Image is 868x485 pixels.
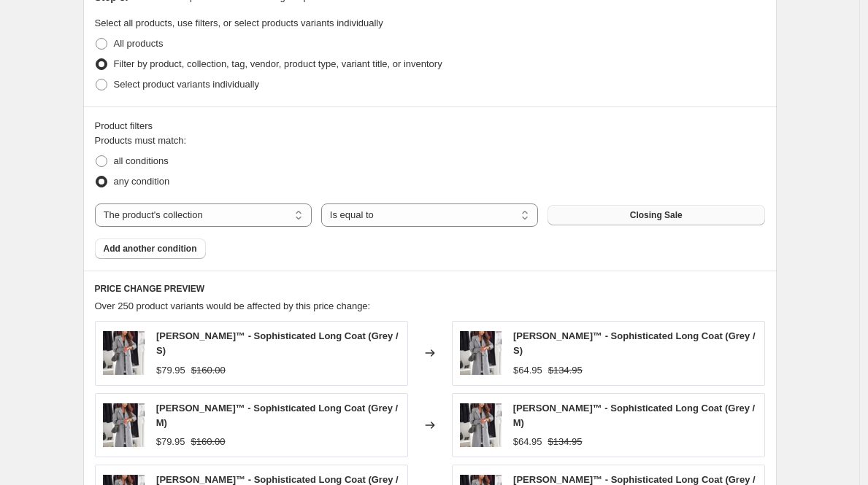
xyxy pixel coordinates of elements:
strike: $134.95 [548,435,582,449]
img: 207_0a364a27-5406-43a6-9c38-b76c749e4b22_80x.png [103,331,145,375]
div: $79.95 [156,435,185,449]
strike: $160.00 [191,435,225,449]
span: Closing Sale [630,209,683,221]
span: Select all products, use filters, or select products variants individually [95,18,383,28]
span: Filter by product, collection, tag, vendor, product type, variant title, or inventory [114,58,442,69]
span: Add another condition [104,243,197,255]
div: $64.95 [513,363,542,378]
span: [PERSON_NAME]™ - Sophisticated Long Coat (Grey / S) [156,330,399,356]
img: 207_0a364a27-5406-43a6-9c38-b76c749e4b22_80x.png [103,403,145,447]
span: Select product variants individually [114,79,259,90]
strike: $134.95 [548,363,583,378]
span: any condition [114,176,170,187]
span: [PERSON_NAME]™ - Sophisticated Long Coat (Grey / S) [513,330,756,356]
span: Products must match: [95,135,187,146]
span: Over 250 product variants would be affected by this price change: [95,300,371,311]
span: all conditions [114,155,169,166]
div: $64.95 [513,435,542,449]
img: 207_0a364a27-5406-43a6-9c38-b76c749e4b22_80x.png [460,331,502,375]
span: [PERSON_NAME]™ - Sophisticated Long Coat (Grey / M) [513,403,756,428]
span: [PERSON_NAME]™ - Sophisticated Long Coat (Grey / M) [156,403,399,428]
span: All products [114,38,164,49]
strike: $160.00 [191,363,226,378]
h6: PRICE CHANGE PREVIEW [95,283,765,295]
div: Product filters [95,119,765,133]
img: 207_0a364a27-5406-43a6-9c38-b76c749e4b22_80x.png [460,403,502,447]
button: Closing Sale [548,205,764,225]
button: Add another condition [95,238,206,259]
div: $79.95 [156,363,185,378]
